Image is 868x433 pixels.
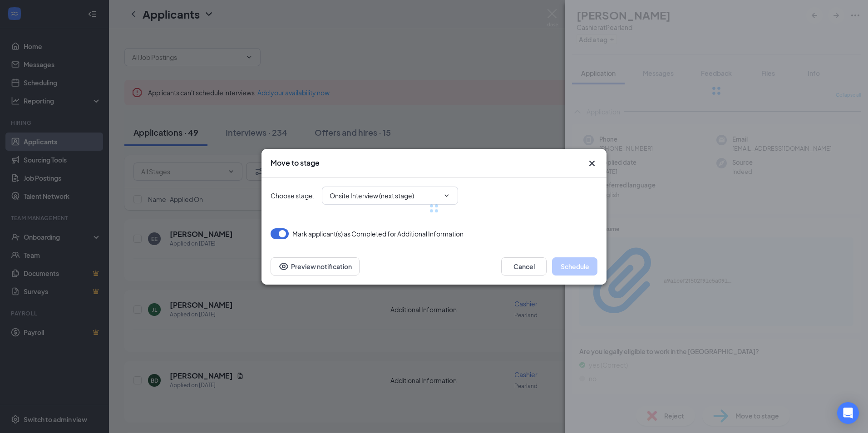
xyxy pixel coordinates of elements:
[271,158,320,168] h3: Move to stage
[501,257,547,276] button: Cancel
[271,257,360,276] button: Preview notificationEye
[278,261,289,272] svg: Eye
[587,158,597,169] button: Close
[552,257,597,276] button: Schedule
[587,158,597,169] svg: Cross
[837,402,859,424] div: Open Intercom Messenger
